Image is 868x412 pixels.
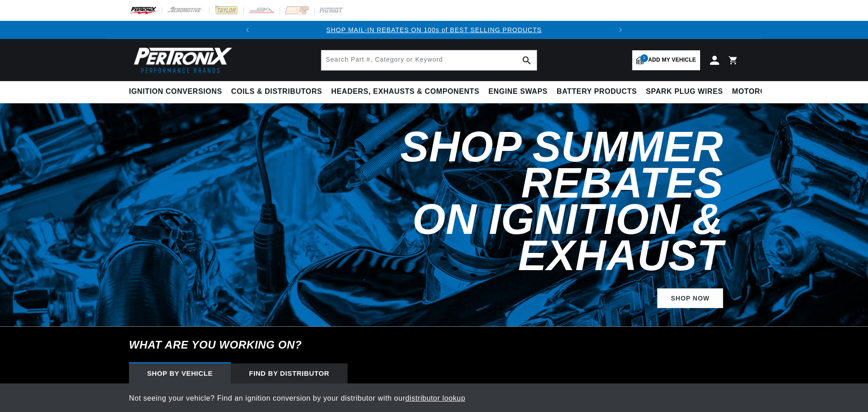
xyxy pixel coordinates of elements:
button: Translation missing: en.sections.announcements.previous_announcement [238,21,257,39]
a: SHOP MAIL-IN REBATES ON 100s of BEST SELLING PRODUCTS [326,26,542,34]
div: 1 of 2 [257,25,612,35]
a: distributor lookup [405,394,466,402]
input: Search Part #, Category or Keyword [321,50,537,70]
span: Headers, Exhausts & Components [331,87,479,97]
summary: Coils & Distributors [227,81,327,102]
a: SHOP NOW [657,288,723,309]
summary: Ignition Conversions [129,81,227,102]
a: 1Add my vehicle [632,50,700,70]
span: 1 [640,54,648,62]
summary: Spark Plug Wires [641,81,727,102]
slideshow-component: Translation missing: en.sections.announcements.announcement_bar [106,21,762,39]
h6: What are you working on? [106,327,762,363]
summary: Engine Swaps [484,81,552,102]
summary: Headers, Exhausts & Components [327,81,484,102]
div: Announcement [257,25,612,35]
h2: Shop Summer Rebates on Ignition & Exhaust [336,129,723,274]
span: Motorcycle [732,87,786,97]
div: Shop by vehicle [129,364,231,383]
summary: Motorcycle [728,81,791,102]
img: Pertronix [129,44,233,76]
span: Ignition Conversions [129,87,222,97]
div: Find by Distributor [231,364,348,383]
p: Not seeing your vehicle? Find an ignition conversion by your distributor with our [129,393,739,404]
span: Battery Products [557,87,637,97]
span: Coils & Distributors [231,87,322,97]
summary: Battery Products [552,81,641,102]
span: Add my vehicle [648,56,696,64]
span: Engine Swaps [488,87,548,97]
span: Spark Plug Wires [646,87,723,97]
button: Translation missing: en.sections.announcements.next_announcement [611,21,630,39]
button: search button [517,50,537,70]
